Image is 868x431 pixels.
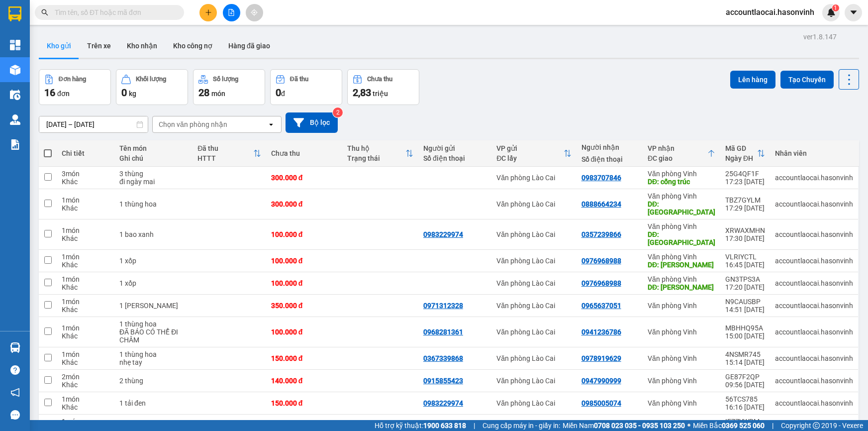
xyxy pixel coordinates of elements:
div: 1 món [62,324,109,332]
div: 0915855423 [423,377,463,385]
div: Trạng thái [347,154,405,162]
strong: 1900 633 818 [423,422,466,430]
div: HTTT [197,154,253,162]
div: Đã thu [197,144,253,152]
div: 4NSMR745 [725,350,765,358]
div: Khác [62,204,109,212]
div: 150.000 đ [271,354,337,362]
div: 17:29 [DATE] [725,204,765,212]
span: aim [251,9,258,16]
img: logo-vxr [8,6,21,21]
div: Khác [62,381,109,389]
div: 300.000 đ [271,200,337,208]
div: 0941236786 [581,328,621,336]
button: Đơn hàng16đơn [39,69,111,105]
div: 09:56 [DATE] [725,381,765,389]
button: Đã thu0đ [270,69,342,105]
div: 300.000 đ [271,174,337,182]
div: 0965637051 [581,302,621,310]
div: 1 món [62,196,109,204]
div: GE87F2QP [725,373,765,381]
div: 17:23 [DATE] [725,178,765,186]
div: 2 thùng [119,377,188,385]
img: warehouse-icon [10,90,20,100]
div: Văn phòng Vinh [648,192,715,200]
div: Ghi chú [119,154,188,162]
div: ĐC giao [648,154,707,162]
strong: 0708 023 035 - 0935 103 250 [594,422,685,430]
div: Khác [62,234,109,242]
span: Hỗ trợ kỹ thuật: [375,420,466,431]
div: 1 món [62,298,109,306]
div: Văn phòng Vinh [648,328,715,336]
div: 0888664234 [581,200,621,208]
sup: 1 [832,4,839,11]
div: Số điện thoại [423,154,486,162]
div: accountlaocai.hasonvinh [775,328,853,336]
div: Chi tiết [62,149,109,157]
span: | [772,420,773,431]
div: Số lượng [213,76,238,83]
div: Ngày ĐH [725,154,757,162]
span: Miền Nam [563,420,685,431]
div: 0357239866 [581,230,621,238]
div: 2 món [62,373,109,381]
div: 25G4QF1F [725,170,765,178]
span: 0 [121,87,127,99]
div: 100.000 đ [271,279,337,287]
span: món [211,90,225,98]
button: plus [199,4,217,21]
div: accountlaocai.hasonvinh [775,257,853,265]
button: file-add [223,4,240,21]
div: accountlaocai.hasonvinh [775,230,853,238]
div: Khác [62,178,109,186]
div: TBZ7GYLM [725,196,765,204]
div: 17:30 [DATE] [725,234,765,242]
th: Toggle SortBy [342,140,418,167]
div: accountlaocai.hasonvinh [775,377,853,385]
span: ⚪️ [687,424,690,428]
div: 140.000 đ [271,377,337,385]
button: Tạo Chuyến [780,71,834,89]
div: Khác [62,403,109,411]
div: 0983229974 [423,230,463,238]
div: N9CAUSBP [725,298,765,306]
div: ver 1.8.147 [803,31,837,42]
div: 1 món [62,350,109,358]
div: 1 xốp [119,257,188,265]
div: 15:14 [DATE] [725,358,765,366]
div: Văn phòng Lào Cai [496,230,571,238]
div: 1 thùng hoa [119,350,188,358]
span: đơn [57,90,70,98]
div: 100.000 đ [271,257,337,265]
div: IF7ZYWBM [725,418,765,426]
div: 1 món [62,395,109,403]
span: copyright [813,422,820,429]
span: message [10,410,20,420]
span: question-circle [10,365,20,375]
div: accountlaocai.hasonvinh [775,174,853,182]
div: 0971312328 [423,302,463,310]
span: 16 [44,87,55,99]
sup: 2 [333,108,343,117]
button: Khối lượng0kg [116,69,188,105]
div: accountlaocai.hasonvinh [775,200,853,208]
span: file-add [228,9,235,16]
div: 0978919629 [581,354,621,362]
div: 0968281361 [423,328,463,336]
div: 0983229974 [423,399,463,407]
div: Văn phòng Vinh [648,253,715,261]
div: 100.000 đ [271,328,337,336]
div: Văn phòng Lào Cai [496,279,571,287]
img: warehouse-icon [10,114,20,125]
div: Đơn hàng [59,76,86,83]
div: Văn phòng Lào Cai [496,328,571,336]
div: Chọn văn phòng nhận [159,119,227,129]
div: DĐ: hà tĩnh [648,230,715,246]
button: aim [246,4,263,21]
div: DĐ: cống trúc [648,178,715,186]
div: VP nhận [648,144,707,152]
div: 1 món [62,418,109,426]
span: 28 [198,87,209,99]
div: XRWAXMHN [725,226,765,234]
